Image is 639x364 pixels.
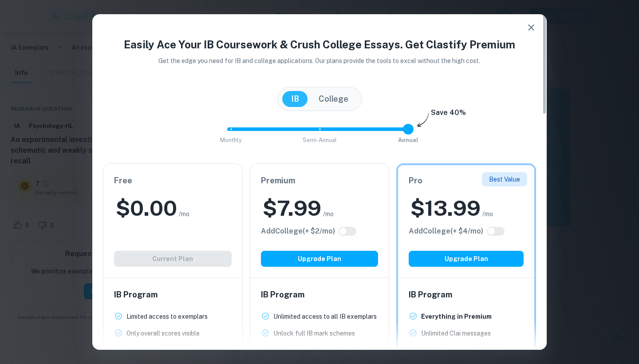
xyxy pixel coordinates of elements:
[282,91,308,107] button: IB
[261,251,379,267] button: Upgrade Plan
[114,174,232,187] h6: Free
[431,107,466,123] h6: Save 40%
[310,91,357,107] button: College
[398,137,418,143] span: Annual
[116,194,177,222] h2: $ 0.00
[261,174,379,187] h6: Premium
[409,226,483,237] h6: Click to see all the additional College features.
[179,209,189,219] span: /mo
[273,312,377,321] p: Unlimited access to all IB exemplars
[146,56,493,66] p: Get the edge you need for IB and college applications. Our plans provide the tools to excel witho...
[261,226,335,237] h6: Click to see all the additional College features.
[126,312,208,321] p: Limited access to exemplars
[220,137,242,143] span: Monthly
[482,209,493,219] span: /mo
[417,113,429,128] img: subscription-arrow.svg
[409,289,524,301] h6: IB Program
[261,289,379,301] h6: IB Program
[323,209,334,219] span: /mo
[103,36,536,52] h4: Easily Ace Your IB Coursework & Crush College Essays. Get Clastify Premium
[114,289,232,301] h6: IB Program
[421,312,492,321] p: Everything in Premium
[263,194,321,222] h2: $ 7.99
[410,194,481,222] h2: $ 13.99
[489,174,520,184] p: Best Value
[303,137,337,143] span: Semi-Annual
[409,251,524,267] button: Upgrade Plan
[409,174,524,187] h6: Pro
